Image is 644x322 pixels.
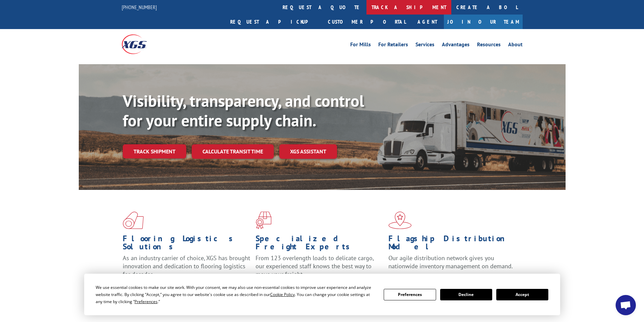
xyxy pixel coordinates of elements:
[256,254,383,284] p: From 123 overlength loads to delicate cargo, our experienced staff knows the best way to move you...
[270,292,295,297] span: Cookie Policy
[256,234,383,254] h1: Specialized Freight Experts
[192,144,274,159] a: Calculate transit time
[123,212,144,229] img: xgs-icon-total-supply-chain-intelligence-red
[123,234,251,254] h1: Flooring Logistics Solutions
[388,254,513,270] span: Our agile distribution network gives you nationwide inventory management on demand.
[279,144,337,159] a: XGS ASSISTANT
[388,234,516,254] h1: Flagship Distribution Model
[135,299,158,304] span: Preferences
[225,15,323,29] a: Request a pickup
[123,90,364,131] b: Visibility, transparency, and control for your entire supply chain.
[440,289,492,300] button: Decline
[496,289,548,300] button: Accept
[256,212,271,229] img: xgs-icon-focused-on-flooring-red
[96,284,376,305] div: We use essential cookies to make our site work. With your consent, we may also use non-essential ...
[123,144,186,158] a: Track shipment
[122,4,157,10] a: [PHONE_NUMBER]
[350,42,371,49] a: For Mills
[444,15,523,29] a: Join Our Team
[477,42,501,49] a: Resources
[123,254,250,278] span: As an industry carrier of choice, XGS has brought innovation and dedication to flooring logistics...
[323,15,411,29] a: Customer Portal
[415,42,434,49] a: Services
[84,274,560,315] div: Cookie Consent Prompt
[442,42,470,49] a: Advantages
[508,42,523,49] a: About
[384,289,436,300] button: Preferences
[378,42,408,49] a: For Retailers
[411,15,444,29] a: Agent
[388,212,412,229] img: xgs-icon-flagship-distribution-model-red
[616,295,636,315] div: Open chat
